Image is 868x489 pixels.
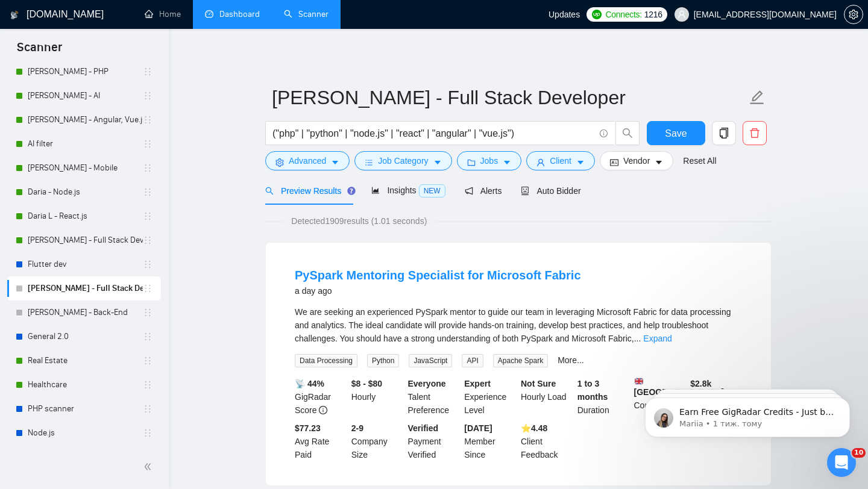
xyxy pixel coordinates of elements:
button: settingAdvancedcaret-down [265,151,350,170]
span: setting [844,10,863,19]
iframe: Intercom live chat [827,448,856,477]
li: Oleksii K. - AI [7,84,161,108]
a: homeHome [145,9,181,19]
span: setting [275,158,284,167]
div: Hourly Load [518,377,575,417]
span: holder [143,187,153,197]
div: Talent Preference [406,377,462,417]
span: caret-down [433,158,442,167]
button: search [615,121,640,145]
span: Jobs [480,154,498,167]
a: Daria - Node.js [28,180,143,204]
span: info-circle [319,406,327,414]
span: holder [143,139,153,149]
button: copy [712,121,736,145]
b: $8 - $80 [351,379,382,388]
a: Expand [643,334,671,343]
button: delete [743,121,767,145]
a: PHP scanner [28,397,143,421]
li: PHP scanner [7,397,161,421]
li: Healthcare [7,373,161,397]
li: General 2.0 [7,325,161,349]
span: user [678,10,686,19]
span: user [536,158,545,167]
button: folderJobscaret-down [457,151,522,170]
div: Member Since [462,422,518,461]
span: holder [143,115,153,125]
button: idcardVendorcaret-down [600,151,673,170]
span: holder [143,332,153,341]
span: holder [143,308,153,317]
li: Alexander G. - Full Stack Developer [7,276,161,301]
span: caret-down [655,158,663,167]
div: We are seeking an experienced PySpark mentor to guide our team in leveraging Microsoft Fabric for... [295,305,742,345]
span: robot [521,187,529,195]
b: Expert [464,379,491,388]
span: API [462,354,483,367]
img: upwork-logo.png [592,10,602,19]
a: searchScanner [284,9,329,19]
input: Scanner name... [272,83,747,113]
span: bars [365,158,373,167]
a: Reset All [683,154,716,167]
button: setting [844,5,863,24]
span: ... [634,334,641,343]
div: Company Size [349,422,406,461]
div: Duration [575,377,632,417]
span: Insights [371,185,445,195]
span: Client [550,154,571,167]
span: holder [143,356,153,366]
span: Job Category [378,154,428,167]
a: setting [844,10,863,19]
span: search [265,187,274,195]
span: We are seeking an experienced PySpark mentor to guide our team in leveraging Microsoft Fabric for... [295,307,731,343]
a: More... [558,355,584,365]
span: Detected 1909 results (1.01 seconds) [283,214,435,228]
b: Everyone [408,379,446,388]
span: double-left [143,461,156,473]
img: logo [10,5,19,25]
span: Advanced [289,154,326,167]
span: holder [143,211,153,221]
a: [PERSON_NAME] - Mobile [28,156,143,180]
span: Vendor [623,154,650,167]
span: NEW [419,184,445,198]
a: Flutter dev [28,252,143,276]
li: Daria - Node.js [7,180,161,204]
b: Verified [408,423,439,433]
span: caret-down [576,158,585,167]
a: [PERSON_NAME] - Angular, Vue.js [28,108,143,132]
input: Search Freelance Jobs... [272,126,594,141]
li: Andrew T. - Mobile [7,156,161,180]
span: 10 [852,448,866,458]
span: Auto Bidder [521,186,580,196]
span: area-chart [371,186,380,195]
div: GigRadar Score [292,377,349,417]
span: holder [143,380,153,390]
span: Apache Spark [493,354,548,367]
b: ⭐️ 4.48 [521,423,547,433]
button: Save [647,121,705,145]
span: holder [143,428,153,438]
span: Data Processing [295,354,357,367]
a: PySpark Mentoring Specialist for Microsoft Fabric [295,269,581,282]
li: AI filter [7,132,161,156]
a: General 2.0 [28,325,143,349]
a: AI filter [28,132,143,156]
b: Not Sure [521,379,556,388]
li: Andrew T. - Full Stack Developer [7,228,161,252]
span: info-circle [600,129,608,137]
a: [PERSON_NAME] - PHP [28,60,143,84]
a: Real Estate [28,349,143,373]
li: Oleksii K. - PHP [7,60,161,84]
span: notification [465,187,473,195]
button: userClientcaret-down [526,151,595,170]
span: holder [143,91,153,101]
li: Real Estate [7,349,161,373]
span: folder [467,158,476,167]
b: [DATE] [464,423,492,433]
span: Connects: [605,8,641,21]
li: Oleksii K. - Angular, Vue.js [7,108,161,132]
